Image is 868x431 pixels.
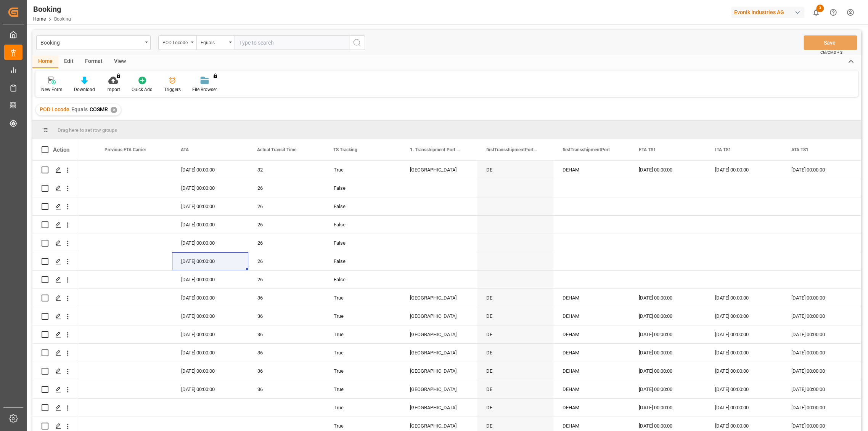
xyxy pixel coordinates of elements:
div: Format [79,55,108,68]
div: [DATE] 00:00:00 [782,161,858,179]
div: True [325,325,401,343]
span: Previous ETA Carrier [104,147,146,152]
div: [DATE] 00:00:00 [172,380,248,398]
div: [DATE] 00:00:00 [630,380,706,398]
div: False [325,179,401,197]
button: Evonik Industries AG [731,5,807,19]
div: [GEOGRAPHIC_DATA] [401,325,477,343]
div: Press SPACE to select this row. [32,234,78,252]
div: DE [477,161,553,179]
div: [GEOGRAPHIC_DATA] [401,307,477,325]
div: [DATE] 00:00:00 [706,307,782,325]
div: Edit [58,55,79,68]
div: Equals [201,37,227,46]
div: Press SPACE to select this row. [32,362,78,380]
div: [GEOGRAPHIC_DATA] [401,344,477,362]
div: DEHAM [553,289,630,307]
div: Triggers [164,86,181,93]
div: DE [477,289,553,307]
div: Quick Add [132,86,153,93]
button: Save [804,35,857,50]
button: open menu [158,35,196,50]
div: Download [74,86,95,93]
span: Ctrl/CMD + S [820,50,842,55]
div: Press SPACE to select this row. [32,380,78,399]
div: Press SPACE to select this row. [32,307,78,325]
button: open menu [36,35,151,50]
span: ATA [181,147,189,152]
div: DE [477,380,553,398]
button: Help Center [825,4,842,21]
div: [DATE] 00:00:00 [172,325,248,343]
div: [DATE] 00:00:00 [172,307,248,325]
div: [DATE] 00:00:00 [706,289,782,307]
button: show 3 new notifications [807,4,825,21]
div: Press SPACE to select this row. [32,325,78,344]
div: True [325,380,401,398]
div: Home [32,55,58,68]
div: [DATE] 00:00:00 [172,344,248,362]
span: ETA TS1 [638,147,656,152]
div: True [325,161,401,179]
div: 26 [248,197,325,215]
div: True [325,399,401,417]
div: 36 [248,289,325,307]
div: 26 [248,234,325,252]
div: [DATE] 00:00:00 [706,399,782,417]
div: Press SPACE to select this row. [32,161,78,179]
div: DE [477,307,553,325]
div: 26 [248,252,325,270]
div: [DATE] 00:00:00 [782,380,858,398]
div: POD Locode [162,37,188,46]
div: Press SPACE to select this row. [32,252,78,271]
div: [DATE] 00:00:00 [630,344,706,362]
div: [DATE] 00:00:00 [630,289,706,307]
div: [DATE] 00:00:00 [172,216,248,234]
div: Press SPACE to select this row. [32,271,78,289]
div: Press SPACE to select this row. [32,289,78,307]
div: [DATE] 00:00:00 [630,325,706,343]
div: [DATE] 00:00:00 [782,325,858,343]
span: Equals [71,106,88,112]
div: Action [53,146,69,153]
span: POD Locode [40,106,69,112]
div: 36 [248,344,325,362]
div: DEHAM [553,307,630,325]
div: Press SPACE to select this row. [32,179,78,197]
input: Type to search [235,35,349,50]
span: firstTransshipmentPortNameCountryCode [486,147,537,152]
div: [GEOGRAPHIC_DATA] [401,289,477,307]
div: True [325,307,401,325]
div: Evonik Industries AG [731,7,804,18]
div: Press SPACE to select this row. [32,216,78,234]
div: New Form [41,86,63,93]
div: DEHAM [553,362,630,380]
div: [GEOGRAPHIC_DATA] [401,380,477,398]
div: 36 [248,325,325,343]
div: [DATE] 00:00:00 [630,307,706,325]
div: 26 [248,179,325,197]
span: Actual Transit Time [257,147,296,152]
div: Press SPACE to select this row. [32,344,78,362]
div: [DATE] 00:00:00 [706,161,782,179]
div: [DATE] 00:00:00 [782,362,858,380]
div: True [325,362,401,380]
button: open menu [196,35,235,50]
div: DEHAM [553,325,630,343]
span: Drag here to set row groups [58,127,117,133]
div: [DATE] 00:00:00 [706,362,782,380]
div: True [325,344,401,362]
div: ✕ [111,107,117,113]
div: True [325,289,401,307]
div: DE [477,325,553,343]
span: firstTransshipmentPort [562,147,609,152]
span: ITA TS1 [715,147,731,152]
span: ATA TS1 [791,147,808,152]
div: Booking [40,37,142,47]
div: [DATE] 00:00:00 [782,289,858,307]
div: [DATE] 00:00:00 [172,362,248,380]
div: 26 [248,271,325,288]
div: Booking [33,3,71,15]
div: DEHAM [553,161,630,179]
div: [DATE] 00:00:00 [172,289,248,307]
